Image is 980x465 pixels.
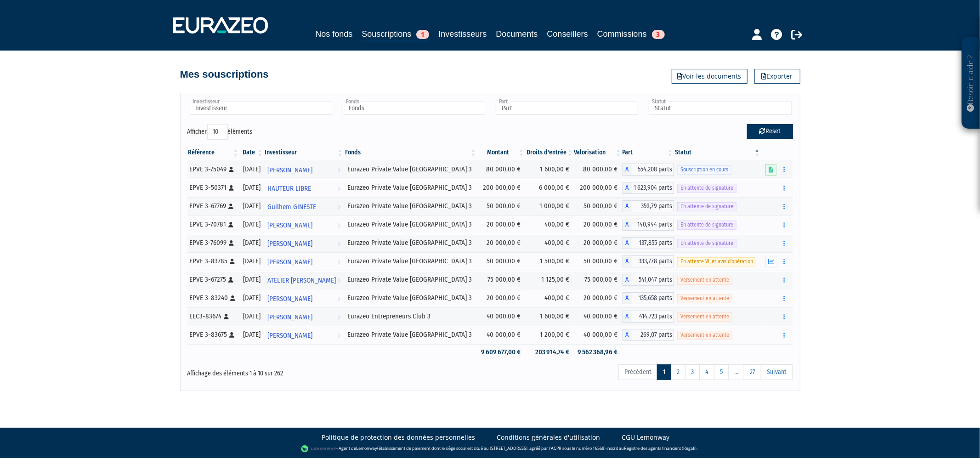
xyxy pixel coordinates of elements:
[574,160,623,179] td: 80 000,00 €
[623,292,674,304] div: A - Eurazeo Private Value Europe 3
[264,289,344,307] a: [PERSON_NAME]
[623,219,674,231] div: A - Eurazeo Private Value Europe 3
[267,162,312,179] span: [PERSON_NAME]
[623,255,674,267] div: A - Eurazeo Private Value Europe 3
[337,290,340,307] i: Voir l'investisseur
[632,219,674,231] span: 140,944 parts
[574,197,623,215] td: 50 000,00 €
[264,252,344,271] a: [PERSON_NAME]
[264,271,344,289] a: ATELIER [PERSON_NAME]
[632,292,674,304] span: 135,658 parts
[966,42,976,125] p: Besoin d'aide ?
[747,124,793,139] button: Reset
[356,445,377,451] a: Lemonway
[623,200,674,212] div: A - Eurazeo Private Value Europe 3
[574,271,623,289] td: 75 000,00 €
[677,221,736,229] span: En attente de signature
[190,201,237,211] div: EPVE 3-67769
[632,164,674,176] span: 554,208 parts
[677,276,732,284] span: Versement en attente
[477,307,526,326] td: 40 000,00 €
[525,197,574,215] td: 1 000,00 €
[525,344,574,360] td: 203 914,74 €
[337,198,340,215] i: Voir l'investisseur
[622,433,670,442] a: CGU Lemonway
[671,364,685,380] a: 2
[190,183,237,193] div: EPVE 3-50371
[239,145,264,160] th: Date: activer pour trier la colonne par ordre croissant
[623,274,632,286] span: A
[337,327,340,344] i: Voir l'investisseur
[190,275,237,284] div: EPVE 3-67275
[632,329,674,341] span: 269,07 parts
[229,277,234,283] i: [Français] Personne physique
[243,220,261,229] div: [DATE]
[264,307,344,326] a: [PERSON_NAME]
[230,259,235,264] i: [Français] Personne physique
[632,237,674,249] span: 137,855 parts
[190,238,237,248] div: EPVE 3-76099
[597,28,665,40] a: Commissions3
[525,215,574,234] td: 400,00 €
[632,311,674,323] span: 414,723 parts
[677,257,756,266] span: En attente VL et avis d'opération
[337,235,340,252] i: Voir l'investisseur
[337,162,340,179] i: Voir l'investisseur
[207,124,228,140] select: Afficheréléments
[344,145,477,160] th: Fonds: activer pour trier la colonne par ordre croissant
[677,184,736,193] span: En attente de signature
[243,312,261,321] div: [DATE]
[623,182,674,194] div: A - Eurazeo Private Value Europe 3
[574,344,623,360] td: 9 562 368,96 €
[477,197,526,215] td: 50 000,00 €
[477,252,526,271] td: 50 000,00 €
[525,145,574,160] th: Droits d'entrée: activer pour trier la colonne par ordre croissant
[754,69,800,84] a: Exporter
[677,294,732,303] span: Versement en attente
[337,309,340,326] i: Voir l'investisseur
[525,160,574,179] td: 1 600,00 €
[677,312,732,321] span: Versement en attente
[714,364,729,380] a: 5
[497,433,600,442] a: Conditions générales d'utilisation
[347,275,474,284] div: Eurazeo Private Value [GEOGRAPHIC_DATA] 3
[267,217,312,234] span: [PERSON_NAME]
[623,311,674,323] div: A - Eurazeo Entrepreneurs Club 3
[347,330,474,340] div: Eurazeo Private Value [GEOGRAPHIC_DATA] 3
[677,331,732,340] span: Versement en attente
[347,312,474,321] div: Eurazeo Entrepreneurs Club 3
[674,145,761,160] th: Statut : activer pour trier la colonne par ordre d&eacute;croissant
[574,145,623,160] th: Valorisation: activer pour trier la colonne par ordre croissant
[744,364,761,380] a: 27
[632,200,674,212] span: 359,79 parts
[477,344,526,360] td: 9 609 677,00 €
[243,183,261,193] div: [DATE]
[264,326,344,344] a: [PERSON_NAME]
[190,256,237,266] div: EPVE 3-83785
[677,239,736,248] span: En attente de signature
[190,312,237,321] div: EEC3-83674
[9,444,971,454] div: - Agent de (établissement de paiement dont le siège social est situé au [STREET_ADDRESS], agréé p...
[187,124,253,140] label: Afficher éléments
[632,274,674,286] span: 541,047 parts
[264,215,344,234] a: [PERSON_NAME]
[264,145,344,160] th: Investisseur: activer pour trier la colonne par ordre croissant
[623,311,632,323] span: A
[685,364,700,380] a: 3
[477,160,526,179] td: 80 000,00 €
[574,326,623,344] td: 40 000,00 €
[224,314,229,319] i: [Français] Personne physique
[229,240,234,246] i: [Français] Personne physique
[574,179,623,197] td: 200 000,00 €
[187,363,432,378] div: Affichage des éléments 1 à 10 sur 262
[623,200,632,212] span: A
[623,237,632,249] span: A
[362,28,429,42] a: Souscriptions1
[623,329,674,341] div: A - Eurazeo Private Value Europe 3
[477,271,526,289] td: 75 000,00 €
[761,364,793,380] a: Suivant
[264,197,344,215] a: Guilhem GINESTE
[477,234,526,252] td: 20 000,00 €
[477,289,526,307] td: 20 000,00 €
[623,237,674,249] div: A - Eurazeo Private Value Europe 3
